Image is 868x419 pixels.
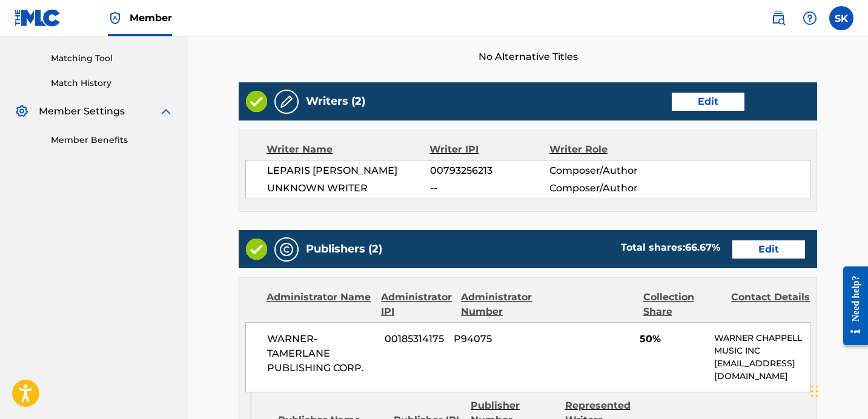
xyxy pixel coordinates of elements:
span: 00793256213 [430,163,549,178]
span: No Alternative Titles [239,50,817,64]
span: 50% [640,332,705,346]
a: Match History [51,77,173,90]
a: Public Search [766,6,790,30]
img: Member Settings [15,104,29,119]
img: Publishers [279,242,294,257]
div: Help [798,6,822,30]
a: Edit [732,240,805,259]
p: WARNER CHAPPELL MUSIC INC [714,332,810,357]
img: search [771,11,786,25]
h5: Publishers (2) [306,242,382,256]
span: Member Settings [39,104,125,119]
img: MLC Logo [15,9,61,27]
img: Top Rightsholder [108,11,122,25]
div: Writer Name [267,142,429,157]
div: Collection Share [643,290,723,319]
iframe: Resource Center [834,257,868,354]
h5: Writers (2) [306,94,365,108]
img: Valid [246,91,267,112]
span: Member [130,11,172,25]
div: Writer Role [549,142,658,157]
a: Edit [672,93,744,111]
div: Administrator Number [461,290,540,319]
img: expand [159,104,173,119]
div: User Menu [829,6,853,30]
span: WARNER-TAMERLANE PUBLISHING CORP. [267,332,376,375]
div: Drag [811,373,818,409]
a: Member Benefits [51,134,173,147]
span: Composer/Author [549,163,658,178]
span: P94075 [454,332,535,346]
a: Matching Tool [51,52,173,65]
span: -- [430,181,549,196]
div: Writer IPI [429,142,549,157]
img: help [803,11,817,25]
span: 66.67 % [685,242,720,253]
iframe: Chat Widget [807,361,868,419]
div: Administrator Name [267,290,372,319]
div: Total shares: [621,240,720,255]
p: [EMAIL_ADDRESS][DOMAIN_NAME] [714,357,810,383]
div: Administrator IPI [381,290,452,319]
span: LEPARIS [PERSON_NAME] [267,163,430,178]
span: Composer/Author [549,181,658,196]
span: UNKNOWN WRITER [267,181,430,196]
div: Contact Details [731,290,810,319]
span: 00185314175 [385,332,445,346]
img: Writers [279,94,294,109]
img: Valid [246,239,267,260]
